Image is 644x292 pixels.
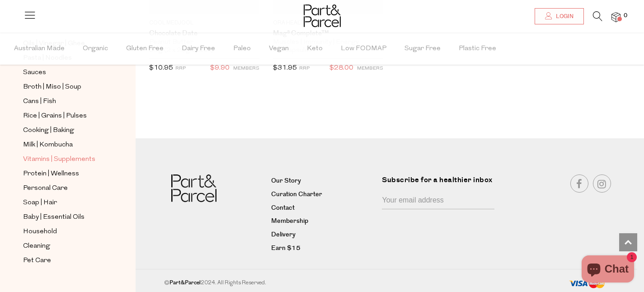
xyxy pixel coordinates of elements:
[233,33,251,65] span: Paleo
[299,66,310,71] small: RRP
[271,216,376,227] a: Membership
[23,110,105,122] a: Rice | Grains | Pulses
[357,66,383,71] small: MEMBERS
[23,67,105,78] a: Sauces
[23,169,79,179] span: Protein | Wellness
[23,226,105,237] a: Household
[23,212,105,223] a: Baby | Essential Oils
[535,8,584,24] a: Login
[554,13,573,20] span: Login
[169,279,201,287] b: Part&Parcel
[83,33,108,65] span: Organic
[171,174,216,202] img: Part&Parcel
[23,125,74,136] span: Cooking | Baking
[23,255,51,266] span: Pet Care
[23,198,57,208] span: Soap | Hair
[341,33,386,65] span: Low FODMAP
[271,243,376,254] a: Earn $15
[233,66,259,71] small: MEMBERS
[273,65,297,71] span: $31.95
[271,230,376,240] a: Delivery
[149,65,173,71] span: $10.95
[271,203,376,214] a: Contact
[23,140,73,151] span: Milk | Kombucha
[23,81,105,93] a: Broth | Miso | Soup
[23,67,46,78] span: Sauces
[23,96,105,107] a: Cans | Fish
[23,82,81,93] span: Broth | Miso | Soup
[23,168,105,179] a: Protein | Wellness
[23,240,105,252] a: Cleaning
[23,125,105,136] a: Cooking | Baking
[210,62,230,74] span: $9.90
[126,33,164,65] span: Gluten Free
[382,192,494,209] input: Your email address
[569,278,605,289] img: payment-methods.png
[271,189,376,200] a: Curation Charter
[382,174,500,192] label: Subscribe for a healthier inbox
[23,183,105,194] a: Personal Care
[611,12,620,22] a: 0
[23,183,68,194] span: Personal Care
[23,212,85,223] span: Baby | Essential Oils
[23,111,87,122] span: Rice | Grains | Pulses
[307,33,323,65] span: Keto
[269,33,289,65] span: Vegan
[23,139,105,151] a: Milk | Kombucha
[304,5,341,27] img: Part&Parcel
[404,33,441,65] span: Sugar Free
[14,33,65,65] span: Australian Made
[329,62,353,74] span: $28.00
[23,197,105,208] a: Soap | Hair
[579,255,637,285] inbox-online-store-chat: Shopify online store chat
[459,33,496,65] span: Plastic Free
[23,96,56,107] span: Cans | Fish
[621,12,630,20] span: 0
[175,66,186,71] small: RRP
[23,154,105,165] a: Vitamins | Supplements
[23,255,105,266] a: Pet Care
[23,226,57,237] span: Household
[23,241,50,252] span: Cleaning
[271,176,376,187] a: Our Story
[182,33,215,65] span: Dairy Free
[146,278,508,287] div: © 2024. All Rights Reserved.
[23,154,95,165] span: Vitamins | Supplements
